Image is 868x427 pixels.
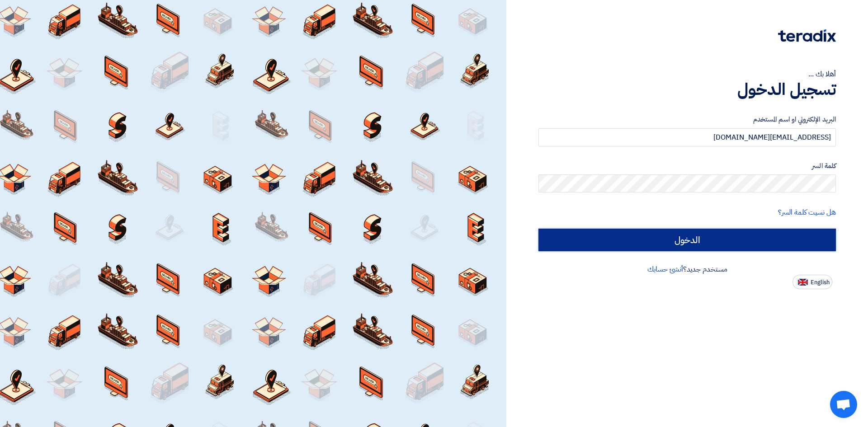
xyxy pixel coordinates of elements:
img: Teradix logo [778,29,836,42]
a: هل نسيت كلمة السر؟ [778,207,836,218]
label: كلمة السر [538,161,836,171]
label: البريد الإلكتروني او اسم المستخدم [538,114,836,125]
input: الدخول [538,229,836,251]
div: Open chat [830,391,857,418]
div: مستخدم جديد؟ [538,264,836,275]
img: en-US.png [798,279,808,286]
h1: تسجيل الدخول [538,80,836,99]
span: English [811,279,830,286]
button: English [793,275,832,289]
div: أهلا بك ... [538,69,836,80]
a: أنشئ حسابك [647,264,683,275]
input: أدخل بريد العمل الإلكتروني او اسم المستخدم الخاص بك ... [538,128,836,146]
